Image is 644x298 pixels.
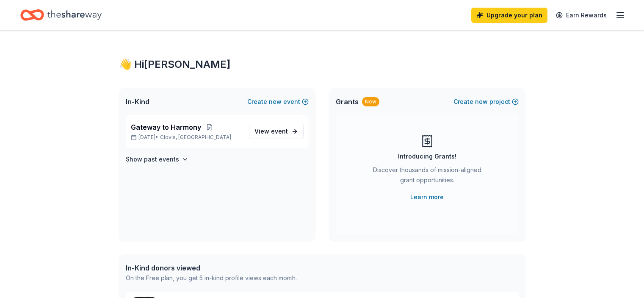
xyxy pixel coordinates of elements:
[362,97,379,106] div: New
[551,8,612,23] a: Earn Rewards
[131,134,242,141] p: [DATE] •
[126,154,179,164] h4: Show past events
[247,97,309,107] button: Createnewevent
[471,8,547,23] a: Upgrade your plan
[119,58,525,71] div: 👋 Hi [PERSON_NAME]
[453,97,519,107] button: Createnewproject
[126,97,149,107] span: In-Kind
[126,263,297,273] div: In-Kind donors viewed
[160,134,231,141] span: Clovis, [GEOGRAPHIC_DATA]
[254,126,288,136] span: View
[269,97,282,107] span: new
[398,151,456,162] div: Introducing Grants!
[370,165,485,189] div: Discover thousands of mission-aligned grant opportunities.
[271,128,288,135] span: event
[131,122,201,132] span: Gateway to Harmony
[336,97,359,107] span: Grants
[20,5,102,25] a: Home
[126,154,188,164] button: Show past events
[126,273,297,283] div: On the Free plan, you get 5 in-kind profile views each month.
[249,124,304,139] a: View event
[410,192,444,202] a: Learn more
[475,97,488,107] span: new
